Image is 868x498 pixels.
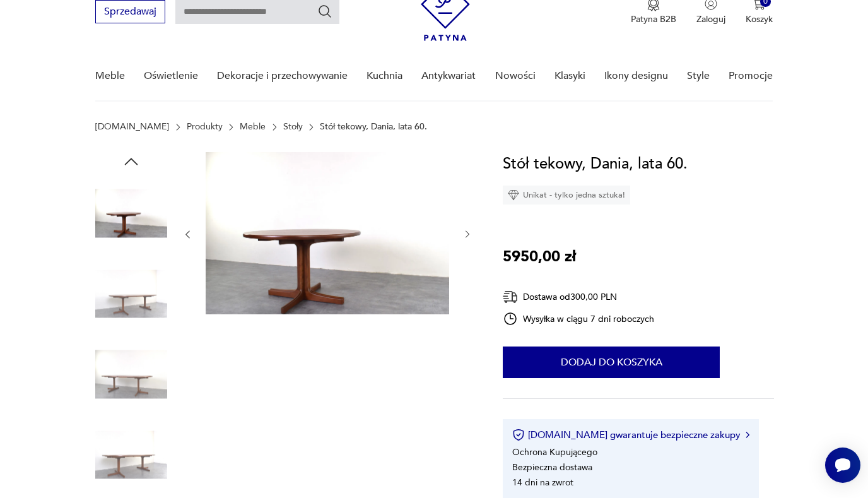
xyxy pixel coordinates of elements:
a: Kuchnia [367,52,402,100]
p: 5950,00 zł [503,245,576,269]
p: Koszyk [746,13,773,25]
li: 14 dni na zwrot [512,477,573,489]
a: Style [687,52,710,100]
button: [DOMAIN_NAME] gwarantuje bezpieczne zakupy [512,429,749,441]
a: [DOMAIN_NAME] [95,122,169,132]
img: Ikona certyfikatu [512,429,525,441]
div: Dostawa od 300,00 PLN [503,289,654,305]
p: Stół tekowy, Dania, lata 60. [320,122,427,132]
img: Zdjęcie produktu Stół tekowy, Dania, lata 60. [95,338,167,410]
a: Nowości [495,52,536,100]
div: Unikat - tylko jedna sztuka! [503,186,630,205]
a: Produkty [187,122,223,132]
a: Ikony designu [604,52,668,100]
div: Wysyłka w ciągu 7 dni roboczych [503,311,654,326]
a: Antykwariat [421,52,476,100]
img: Zdjęcie produktu Stół tekowy, Dania, lata 60. [95,419,167,491]
img: Ikona strzałki w prawo [746,432,749,438]
a: Stoły [283,122,303,132]
a: Meble [95,52,125,100]
li: Ochrona Kupującego [512,446,597,458]
img: Zdjęcie produktu Stół tekowy, Dania, lata 60. [95,258,167,330]
h1: Stół tekowy, Dania, lata 60. [503,152,688,176]
img: Zdjęcie produktu Stół tekowy, Dania, lata 60. [95,177,167,249]
iframe: Smartsupp widget button [825,448,860,483]
a: Promocje [729,52,773,100]
li: Bezpieczna dostawa [512,461,592,473]
a: Klasyki [554,52,585,100]
img: Zdjęcie produktu Stół tekowy, Dania, lata 60. [206,152,449,314]
p: Zaloguj [696,13,725,25]
button: Dodaj do koszyka [503,347,720,378]
button: Szukaj [317,4,332,19]
a: Dekoracje i przechowywanie [217,52,348,100]
a: Sprzedawaj [95,8,165,17]
a: Oświetlenie [144,52,198,100]
img: Ikona dostawy [503,289,518,305]
a: Meble [240,122,266,132]
img: Ikona diamentu [508,189,519,201]
p: Patyna B2B [631,13,676,25]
